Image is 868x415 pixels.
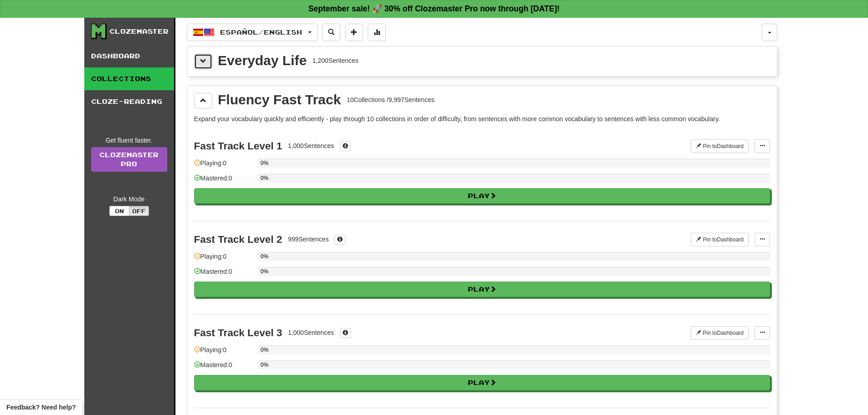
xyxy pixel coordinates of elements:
[194,114,770,123] p: Expand your vocabulary quickly and efficiently - play through 10 collections in order of difficul...
[220,28,302,36] span: Español / English
[194,234,282,245] div: Fast Track Level 2
[194,282,770,297] button: Play
[194,327,282,338] div: Fast Track Level 3
[218,54,307,67] div: Everyday Life
[91,136,167,145] div: Get fluent faster.
[308,4,560,13] strong: September sale! 🚀 30% off Clozemaster Pro now through [DATE]!
[313,56,359,65] div: 1,200 Sentences
[691,233,749,246] button: Pin toDashboard
[84,67,174,90] a: Collections
[84,90,174,113] a: Cloze-Reading
[288,235,329,244] div: 999 Sentences
[368,24,386,41] button: More stats
[194,252,253,267] div: Playing: 0
[194,375,770,390] button: Play
[691,326,749,340] button: Pin toDashboard
[288,328,334,337] div: 1,000 Sentences
[129,206,149,216] button: Off
[187,24,318,41] button: Español/English
[194,174,253,189] div: Mastered: 0
[194,159,253,174] div: Playing: 0
[91,195,167,204] div: Dark Mode
[288,141,334,150] div: 1,000 Sentences
[6,403,76,412] span: Open feedback widget
[691,139,749,153] button: Pin toDashboard
[194,345,253,360] div: Playing: 0
[347,95,435,104] div: 10 Collections / 9,997 Sentences
[194,188,770,204] button: Play
[345,24,363,41] button: Add sentence to collection
[218,93,341,107] div: Fluency Fast Track
[84,45,174,67] a: Dashboard
[194,360,253,375] div: Mastered: 0
[322,24,340,41] button: Search sentences
[91,147,167,172] a: ClozemasterPro
[194,267,253,282] div: Mastered: 0
[109,206,129,216] button: On
[109,27,169,36] div: Clozemaster
[194,140,282,152] div: Fast Track Level 1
